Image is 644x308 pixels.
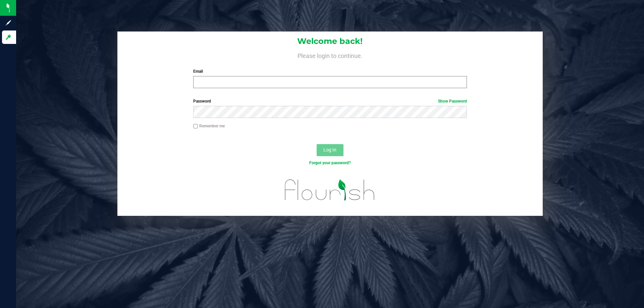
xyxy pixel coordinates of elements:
[117,37,543,46] h1: Welcome back!
[193,124,198,129] input: Remember me
[117,51,543,59] h4: Please login to continue.
[323,147,336,152] span: Log In
[277,173,383,207] img: flourish_logo.svg
[438,99,467,104] a: Show Password
[5,19,12,26] inline-svg: Sign up
[193,68,467,74] label: Email
[193,123,225,129] label: Remember me
[317,144,343,156] button: Log In
[193,99,211,104] span: Password
[5,34,12,41] inline-svg: Log in
[309,161,351,165] a: Forgot your password?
